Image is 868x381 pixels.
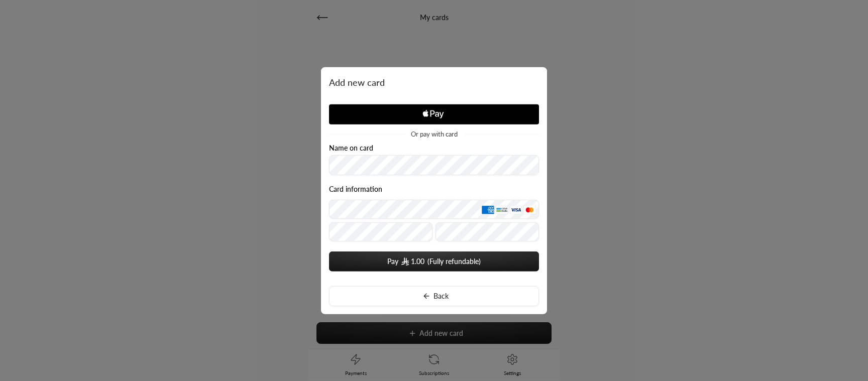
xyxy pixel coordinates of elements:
[329,222,432,241] input: Expiry date
[329,75,539,89] span: Add new card
[329,144,539,175] div: Name on card
[436,222,539,241] input: CVC
[401,258,408,266] img: SAR
[329,251,539,272] button: Pay SAR1.00
[482,206,494,214] img: AMEX
[523,206,535,214] img: MasterCard
[329,185,539,244] div: Card information
[329,144,373,152] label: Name on card
[411,257,424,267] span: 1.00
[329,286,539,306] button: Back
[329,199,539,218] input: Credit Card
[510,206,522,214] img: Visa
[496,206,508,214] img: MADA
[411,131,458,137] span: Or pay with card
[329,185,382,193] legend: Card information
